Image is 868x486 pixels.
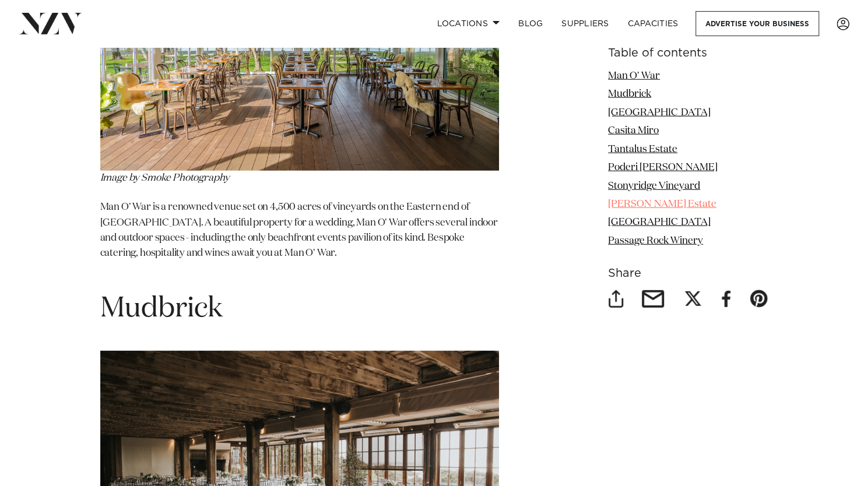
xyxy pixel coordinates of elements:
[100,200,499,277] p: Man O' War is a renowned venue set on 4,500 acres of vineyards on the Eastern end of [GEOGRAPHIC_...
[608,236,703,246] a: Passage Rock Winery
[608,145,677,154] a: Tantalus Estate
[608,181,700,191] a: Stonyridge Vineyard
[100,173,230,183] em: Image by Smoke Photography
[427,11,509,36] a: Locations
[695,11,819,36] a: Advertise your business
[509,11,552,36] a: BLOG
[608,47,768,59] h6: Table of contents
[619,11,688,36] a: Capacities
[608,108,711,118] a: [GEOGRAPHIC_DATA]
[19,13,82,34] img: nzv-logo.png
[608,71,660,81] a: Man O' War
[608,199,716,209] a: [PERSON_NAME] Estate
[608,267,768,280] h6: Share
[608,126,659,136] a: Casita Miro
[552,11,618,36] a: SUPPLIERS
[608,89,651,99] a: Mudbrick
[608,218,711,228] a: [GEOGRAPHIC_DATA]
[100,291,499,327] h1: Mudbrick
[608,163,718,172] a: Poderi [PERSON_NAME]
